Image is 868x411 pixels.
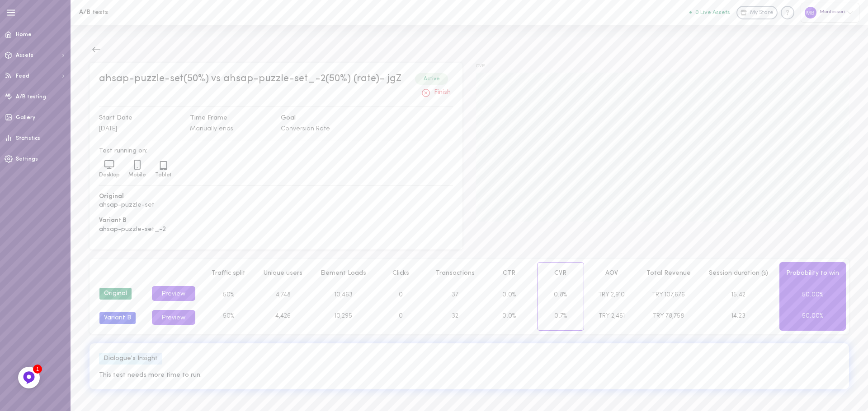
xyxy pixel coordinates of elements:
[452,313,458,319] span: 32
[502,313,516,319] span: 0.0%
[599,313,625,319] span: TRY 2,461
[99,312,136,324] div: Variant B
[605,270,618,277] span: AOV
[99,147,453,156] span: Test running on:
[264,270,302,277] span: Unique users
[419,86,453,100] button: Finish
[155,172,171,178] span: Tablet
[802,291,823,298] span: 50.00%
[321,270,366,277] span: Element Loads
[190,125,233,132] span: Manually ends
[16,115,35,120] span: Gallery
[22,371,36,384] img: Feedback Button
[689,9,736,16] a: 0 Live Assets
[335,291,353,298] span: 10,463
[212,270,245,277] span: Traffic split
[502,291,516,298] span: 0.0%
[99,353,162,365] div: Dialogue's Insight
[781,6,794,19] div: Knowledge center
[646,270,691,277] span: Total Revenue
[281,113,363,123] span: Goal
[99,125,117,132] span: [DATE]
[415,73,448,85] div: Active
[476,63,849,69] span: CVR
[554,270,566,277] span: CVR
[16,53,33,58] span: Assets
[399,313,403,319] span: 0
[275,313,291,319] span: 4,426
[554,291,567,298] span: 0.8%
[99,192,453,201] span: Original
[786,270,839,277] span: Probability to win
[99,201,453,210] span: ahsap-puzzle-set
[436,270,475,277] span: Transactions
[452,291,458,298] span: 37
[750,9,774,17] span: My Store
[16,157,38,162] span: Settings
[335,313,352,319] span: 10,295
[99,371,840,380] span: This test needs more time to run.
[689,9,730,15] button: 0 Live Assets
[554,313,567,319] span: 0.7%
[190,113,272,123] span: Time Frame
[802,313,823,319] span: 50.00%
[801,3,859,22] div: Montessori
[503,270,515,277] span: CTR
[99,172,119,178] span: Desktop
[709,270,768,277] span: Session duration (s)
[99,74,401,84] span: ahsap-puzzle-set(50%) vs ahsap-puzzle-set_-2(50%) (rate)- jgZ
[653,313,684,319] span: TRY 78,758
[16,94,46,100] span: A/B testing
[281,125,330,132] span: Conversion Rate
[128,172,146,178] span: Mobile
[392,270,409,277] span: Clicks
[652,291,685,298] span: TRY 107,676
[99,113,181,123] span: Start Date
[16,74,29,79] span: Feed
[223,313,234,319] span: 50%
[99,288,132,300] div: Original
[731,291,745,298] span: 15.42
[736,6,778,19] a: My Store
[16,32,32,37] span: Home
[731,313,745,319] span: 14.23
[276,291,291,298] span: 4,748
[399,291,403,298] span: 0
[99,225,453,234] span: ahsap-puzzle-set_-2
[152,286,195,301] button: Preview
[599,291,625,298] span: TRY 2,910
[16,136,40,141] span: Statistics
[223,291,234,298] span: 50%
[99,216,453,225] span: Variant B
[33,365,42,374] div: 1
[79,9,228,16] h1: A/B tests
[152,310,195,325] button: Preview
